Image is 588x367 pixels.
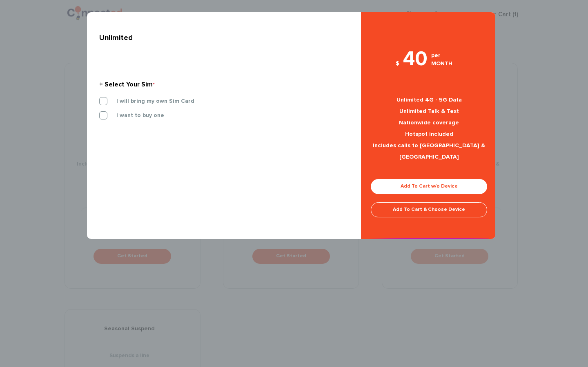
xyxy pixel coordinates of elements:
div: Unlimited [99,31,343,45]
li: Includes calls to [GEOGRAPHIC_DATA] & [GEOGRAPHIC_DATA] [369,140,489,163]
a: Add To Cart w/o Device [371,179,487,194]
span: $ [396,61,399,66]
iframe: Chat Widget [547,328,588,367]
label: I want to buy one [104,112,164,119]
div: + Select Your Sim [99,78,343,91]
li: Unlimited Talk & Text [369,106,489,117]
a: Add To Cart & Choose Device [371,202,487,217]
label: I will bring my own Sim Card [104,97,194,105]
i: per [431,51,452,60]
i: MONTH [431,60,452,68]
li: Hotspot included [369,128,489,140]
li: Unlimited 4G - 5G Data [369,94,489,106]
li: Nationwide coverage [369,117,489,128]
span: 40 [403,49,428,70]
